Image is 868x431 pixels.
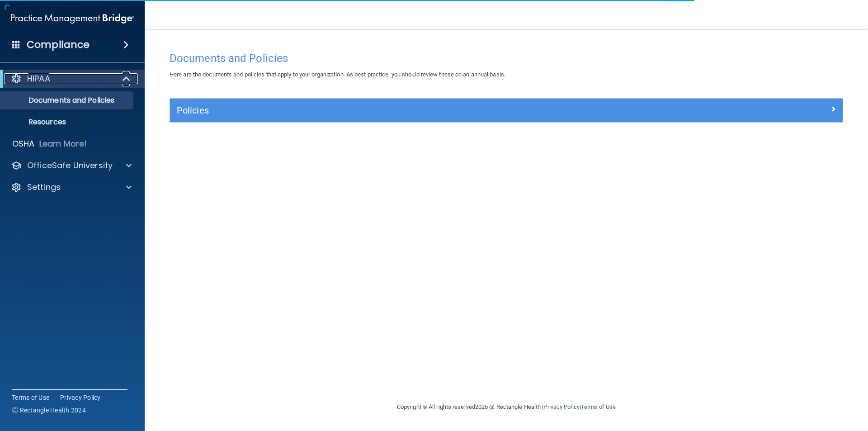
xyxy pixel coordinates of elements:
[6,96,129,105] p: Documents and Policies
[11,160,132,171] a: OfficeSafe University
[12,393,49,402] a: Terms of Use
[581,403,616,410] a: Terms of Use
[170,71,505,78] span: Here are the documents and policies that apply to your organization. As best practice, you should...
[27,182,61,193] p: Settings
[27,73,50,84] p: HIPAA
[543,403,579,410] a: Privacy Policy
[177,103,836,118] a: Policies
[11,182,132,193] a: Settings
[712,367,857,403] iframe: Drift Widget Chat Controller
[170,52,843,64] h4: Documents and Policies
[12,138,35,149] p: OSHA
[6,118,129,127] p: Resources
[11,73,131,84] a: HIPAA
[12,406,86,415] span: Ⓒ Rectangle Health 2024
[177,105,668,115] h5: Policies
[60,393,101,402] a: Privacy Policy
[39,138,87,149] p: Learn More!
[11,9,134,28] img: PMB logo
[341,393,671,422] div: Copyright © All rights reserved 2025 @ Rectangle Health | |
[27,38,90,51] h4: Compliance
[27,160,113,171] p: OfficeSafe University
